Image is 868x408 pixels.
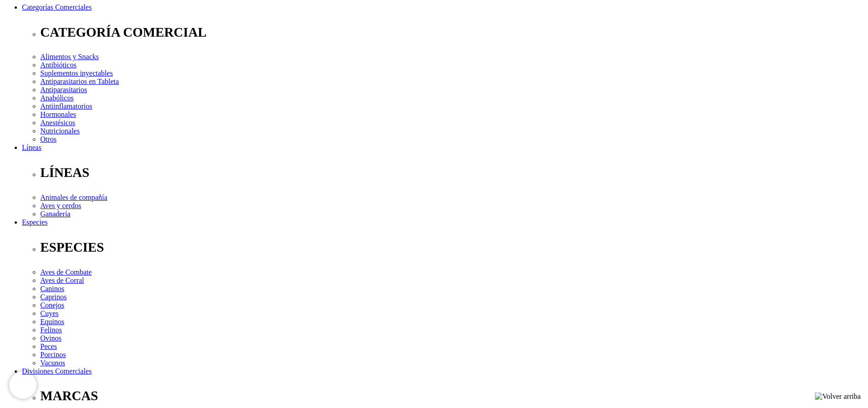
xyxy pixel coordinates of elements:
a: Aves de Corral [40,276,84,284]
a: Anabólicos [40,94,74,102]
a: Divisiones Comerciales [22,367,92,375]
p: MARCAS [40,388,864,403]
a: Porcinos [40,351,66,358]
a: Aves de Combate [40,268,92,276]
img: Volver arriba [815,392,861,401]
a: Nutricionales [40,127,80,135]
a: Peces [40,342,57,350]
a: Cuyes [40,309,59,317]
a: Equinos [40,318,64,325]
a: Ganadería [40,210,70,218]
iframe: Brevo live chat [9,371,37,399]
a: Antiparasitarios [40,86,87,94]
a: Caninos [40,285,64,292]
a: Ovinos [40,334,61,342]
a: Alimentos y Snacks [40,53,99,61]
a: Especies [22,218,48,226]
a: Conejos [40,301,64,309]
a: Felinos [40,326,62,334]
a: Animales de compañía [40,193,108,201]
p: LÍNEAS [40,165,864,180]
a: Antibióticos [40,61,76,69]
a: Antiparasitarios en Tableta [40,77,119,85]
a: Anestésicos [40,119,75,127]
a: Hormonales [40,110,76,118]
a: Otros [40,135,57,143]
a: Categorías Comerciales [22,3,92,11]
a: Aves y cerdos [40,202,81,210]
a: Líneas [22,143,42,151]
a: Caprinos [40,293,67,301]
p: ESPECIES [40,240,864,255]
a: Antiinflamatorios [40,102,92,110]
a: Suplementos inyectables [40,69,113,77]
a: Vacunos [40,359,65,367]
p: CATEGORÍA COMERCIAL [40,25,864,40]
